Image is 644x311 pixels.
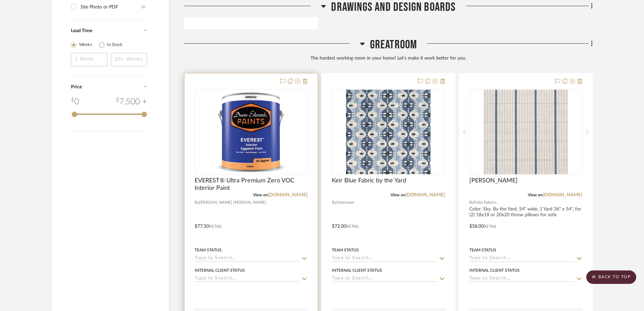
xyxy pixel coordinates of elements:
input: Type to Search… [195,256,299,262]
div: Site Photo or PDF [80,2,141,13]
span: By [195,199,199,206]
a: [DOMAIN_NAME] [405,193,445,197]
div: Internal Client Status [332,267,382,273]
span: Folio Fabrics [474,199,496,206]
span: View on [253,193,268,197]
input: Type to Search… [469,276,574,282]
div: 0 [332,89,444,175]
div: The hardest working room in your home! Let's make it work better for you. [184,55,593,62]
span: Greatroom [370,38,417,52]
div: 0 [71,96,79,108]
div: (5) [141,2,145,13]
div: Team Status [195,247,222,253]
input: Type to Search… [332,256,437,262]
img: EVEREST® Ultra Premium Zero VOC Interior Paint [209,90,293,174]
div: Team Status [332,247,359,253]
span: [PERSON_NAME] [469,177,518,184]
div: Internal Client Status [195,267,245,273]
span: Price [71,85,82,89]
div: 7,500 + [116,96,147,108]
input: 20+ Weeks [111,53,147,66]
scroll-to-top-button: BACK TO TOP [586,270,636,284]
span: Lead Time [71,28,92,33]
input: 1 Week [71,53,107,66]
a: [DOMAIN_NAME] [268,193,307,197]
div: Internal Client Status [469,267,520,273]
span: EVEREST® Ultra Premium Zero VOC Interior Paint [195,177,307,192]
input: Type to Search… [469,256,574,262]
span: Keir Blue Fabric by the Yard [332,177,406,184]
span: By [332,199,337,206]
span: Unknown [337,199,354,206]
span: By [469,199,474,206]
input: Type to Search… [195,276,299,282]
label: In Stock [107,42,123,48]
span: [PERSON_NAME] [PERSON_NAME] [199,199,266,206]
span: View on [391,193,405,197]
a: [DOMAIN_NAME] [543,193,582,197]
div: Team Status [469,247,496,253]
span: View on [528,193,543,197]
img: Keir Blue Fabric by the Yard [346,90,430,174]
img: Alma Sky [484,90,568,174]
input: Type to Search… [332,276,437,282]
label: Weeks [79,42,92,48]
